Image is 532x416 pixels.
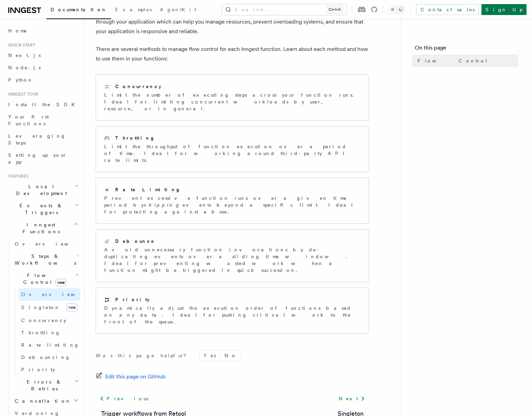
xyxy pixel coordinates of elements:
[18,351,80,363] a: Debouncing
[55,279,67,286] span: new
[18,314,80,327] a: Concurrency
[8,27,27,34] span: Home
[8,133,66,145] span: Leveraging Steps
[104,143,360,164] p: Limit the throughput of function execution over a period of time. Ideal for working around third-...
[104,305,360,325] p: Dynamically adjust the execution order of functions based on any data. Ideal for pushing critical...
[15,411,60,416] span: Versioning
[21,355,70,360] span: Debouncing
[96,352,191,359] p: Was this page helpful?
[8,152,67,165] span: Setting up your app
[115,238,155,245] h2: Debounce
[12,398,71,404] span: Cancellation
[21,318,66,323] span: Concurrency
[388,5,405,14] button: Toggle dark mode
[8,53,41,58] span: Next.js
[21,292,92,297] span: Overview
[12,250,80,269] button: Steps & Workflows
[96,392,152,405] a: Previous
[21,367,55,372] span: Priority
[12,238,80,250] a: Overview
[156,2,200,18] a: AgentKit
[5,42,35,48] span: Quick start
[5,92,38,97] span: Inngest tour
[12,269,80,288] button: Flow Controlnew
[18,288,80,301] a: Overview
[111,2,156,18] a: Examples
[5,74,80,86] a: Python
[5,174,28,179] span: Features
[104,92,360,112] p: Limit the number of executing steps across your function runs. Ideal for limiting concurrent work...
[96,126,369,172] a: ThrottlingLimit the throughput of function execution over a period of time. Ideal for working aro...
[5,183,74,197] span: Local Development
[18,327,80,339] a: Throttling
[418,57,488,64] span: Flow Control
[5,49,80,61] a: Next.js
[12,395,80,407] button: Cancellation
[5,180,80,199] button: Local Development
[160,7,196,12] span: AgentKit
[5,219,80,238] button: Inngest Functions
[5,199,80,219] button: Events & Triggers
[66,303,78,311] span: new
[115,186,181,193] h2: Rate Limiting
[96,74,369,121] a: ConcurrencyLimit the number of executing steps across your function runs. Ideal for limiting conc...
[21,342,79,348] span: Rate limiting
[18,339,80,351] a: Rate limiting
[5,130,80,149] a: Leveraging Steps
[222,4,346,15] button: Search...Ctrl+K
[12,376,80,395] button: Errors & Retries
[220,350,241,361] button: No
[8,114,49,126] span: Your first Functions
[21,305,60,310] span: Singleton
[8,65,41,70] span: Node.js
[115,296,150,303] h2: Priority
[96,372,166,382] a: Edit this page on GitHub
[96,229,369,282] a: DebounceAvoid unnecessary function invocations by de-duplicating events over a sliding time windo...
[5,149,80,168] a: Setting up your app
[96,8,369,36] p: Flow control is a critical part of building robust applications. It allows you to manage the flow...
[327,6,342,13] kbd: Ctrl+K
[96,178,369,224] a: Rate LimitingPrevent excessive function runs over a given time period byskippingevents beyond a s...
[481,4,527,15] a: Sign Up
[96,44,369,64] p: There are several methods to manage flow control for each Inngest function. Learn about each meth...
[5,25,80,37] a: Home
[51,7,107,12] span: Documentation
[5,221,74,235] span: Inngest Functions
[415,44,518,55] h4: On this page
[200,350,220,361] button: Yes
[18,363,80,376] a: Priority
[46,2,111,19] a: Documentation
[12,253,76,266] span: Steps & Workflows
[335,392,369,405] a: Next
[5,98,80,111] a: Install the SDK
[115,7,152,12] span: Examples
[5,111,80,130] a: Your first Functions
[12,288,80,376] div: Flow Controlnew
[104,246,360,274] p: Avoid unnecessary function invocations by de-duplicating events over a sliding time window. Ideal...
[8,102,79,107] span: Install the SDK
[12,272,75,286] span: Flow Control
[15,241,85,247] span: Overview
[18,301,80,314] a: Singletonnew
[96,288,369,334] a: PriorityDynamically adjust the execution order of functions based on any data. Ideal for pushing ...
[415,55,518,67] a: Flow Control
[105,372,166,382] span: Edit this page on GitHub
[21,330,60,335] span: Throttling
[115,83,161,90] h2: Concurrency
[416,4,479,15] a: Contact sales
[5,202,74,216] span: Events & Triggers
[12,378,74,392] span: Errors & Retries
[115,135,155,141] h2: Throttling
[144,202,182,208] em: skipping
[8,77,33,83] span: Python
[104,195,360,215] p: Prevent excessive function runs over a given time period by events beyond a specific limit. Ideal...
[5,61,80,74] a: Node.js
